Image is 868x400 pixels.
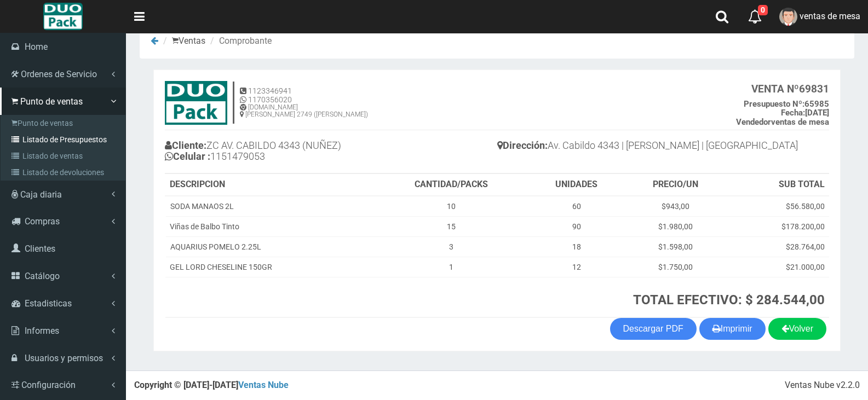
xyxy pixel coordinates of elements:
[736,117,771,127] strong: Vendedor
[751,83,799,95] strong: VENTA Nº
[751,83,829,95] b: 69831
[165,150,210,162] b: Celular :
[25,244,55,254] span: Clientes
[633,292,825,308] strong: TOTAL EFECTIVO: $ 284.544,00
[238,380,289,390] a: Ventas Nube
[374,257,528,277] td: 1
[3,115,125,131] a: Punto de ventas
[43,3,82,30] img: Logo grande
[165,140,206,151] b: Cliente:
[165,257,374,277] td: GEL LORD CHESELINE 150GR
[240,87,368,104] h5: 1123346941 1170356020
[744,99,829,109] b: 65985
[374,174,528,196] th: CANTIDAD/PACKS
[165,174,374,196] th: DESCRIPCION
[374,196,528,217] td: 10
[165,216,374,236] td: Viñas de Balbo Tinto
[785,379,860,392] div: Ventas Nube v2.2.0
[528,257,624,277] td: 12
[160,35,205,48] li: Ventas
[165,196,374,217] td: SODA MANAOS 2L
[726,174,829,196] th: SUB TOTAL
[624,216,726,236] td: $1.980,00
[21,69,97,79] span: Ordenes de Servicio
[624,257,726,277] td: $1.750,00
[25,216,60,227] span: Compras
[20,189,62,200] span: Caja diaria
[624,174,726,196] th: PRECIO/UN
[25,298,72,309] span: Estadisticas
[3,148,125,164] a: Listado de ventas
[699,318,766,340] button: Imprimir
[497,137,830,156] h4: Av. Cabildo 4343 | [PERSON_NAME] | [GEOGRAPHIC_DATA]
[208,35,272,48] li: Comprobante
[528,196,624,217] td: 60
[3,131,125,148] a: Listado de Presupuestos
[25,326,59,336] span: Informes
[744,99,804,109] strong: Presupuesto Nº:
[726,257,829,277] td: $21.000,00
[736,117,829,127] b: ventas de mesa
[497,140,548,151] b: Dirección:
[726,196,829,217] td: $56.580,00
[726,216,829,236] td: $178.200,00
[624,236,726,257] td: $1.598,00
[374,236,528,257] td: 3
[528,236,624,257] td: 18
[781,108,829,118] b: [DATE]
[134,380,289,390] strong: Copyright © [DATE]-[DATE]
[25,42,48,52] span: Home
[165,137,497,167] h4: ZC AV. CABILDO 4343 (NUÑEZ) 1151479053
[624,196,726,217] td: $943,00
[726,236,829,257] td: $28.764,00
[25,271,60,281] span: Catálogo
[374,216,528,236] td: 15
[528,174,624,196] th: UNIDADES
[779,8,797,26] img: User Image
[800,11,860,21] span: ventas de mesa
[781,108,805,118] strong: Fecha:
[20,96,83,107] span: Punto de ventas
[165,236,374,257] td: AQUARIUS POMELO 2.25L
[240,104,368,118] h6: [DOMAIN_NAME] [PERSON_NAME] 2749 ([PERSON_NAME])
[25,353,103,363] span: Usuarios y permisos
[610,318,697,340] a: Descargar PDF
[768,318,826,340] a: Volver
[528,216,624,236] td: 90
[165,81,227,125] img: 15ec80cb8f772e35c0579ae6ae841c79.jpg
[758,5,768,15] span: 0
[3,164,125,181] a: Listado de devoluciones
